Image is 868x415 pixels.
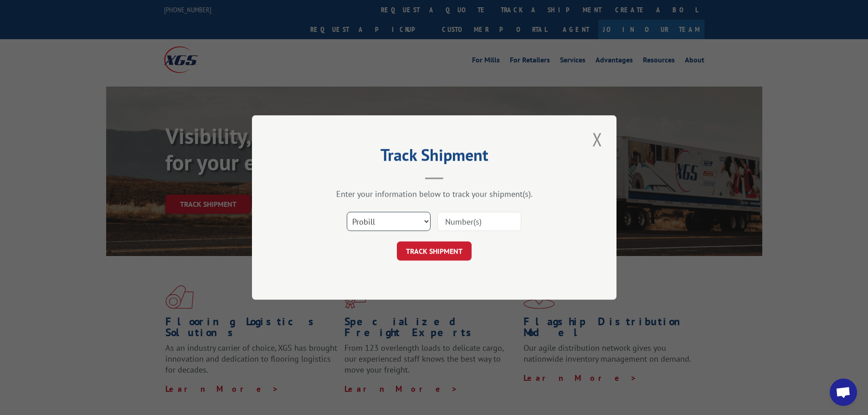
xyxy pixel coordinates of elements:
h2: Track Shipment [298,149,571,166]
button: Close modal [590,127,605,152]
a: Open chat [830,379,857,406]
button: TRACK SHIPMENT [397,241,472,261]
div: Enter your information below to track your shipment(s). [298,189,571,199]
input: Number(s) [437,212,521,231]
